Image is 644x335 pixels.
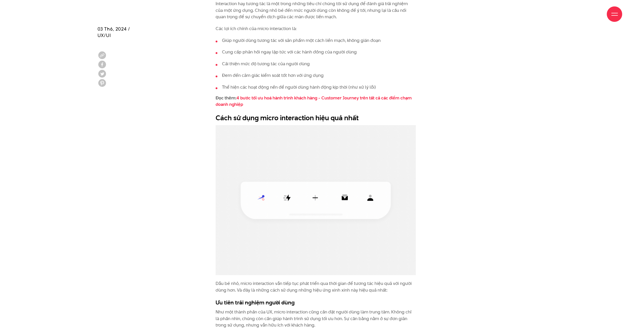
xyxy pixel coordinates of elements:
img: Cách sử dụng micro interaction hiệu quả nhất [216,125,416,275]
p: Như một thành phần của UX, micro interaction cũng cần đặt người dùng làm trung tâm. Không chỉ là ... [216,309,416,329]
li: Thể hiện các hoạt động nền để người dùng hành động kịp thời (như xử lý lỗi) [216,84,416,91]
a: 4 bước tối ưu hoá hành trình khách hàng - Customer Journey trên tất cả các điểm chạm doanh nghiệp [216,95,412,108]
span: 03 Th6, 2024 / UX/UI [98,26,130,39]
li: Cải thiện mức độ tương tác của người dùng [216,61,416,67]
strong: Đọc thêm: [216,95,412,108]
li: Đem đến cảm giác kiểm soát tốt hơn với ứng dụng [216,72,416,79]
p: Dẫu bé nhỏ, micro interaction vẫn tiếp tục phát triển qua thời gian để tương tác hiệu quả với ngư... [216,280,416,293]
h2: Cách sử dụng micro interaction hiệu quả nhất [216,113,416,123]
p: Các lợi ích chính của micro interaction là: [216,25,416,32]
li: Giúp người dùng tương tác với sản phẩm một cách liền mạch, không gián đoạn [216,37,416,44]
h3: Ưu tiên trải nghiệm người dùng [216,299,416,306]
li: Cung cấp phản hồi ngay lập tức với các hành đồng của người dùng [216,49,416,55]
